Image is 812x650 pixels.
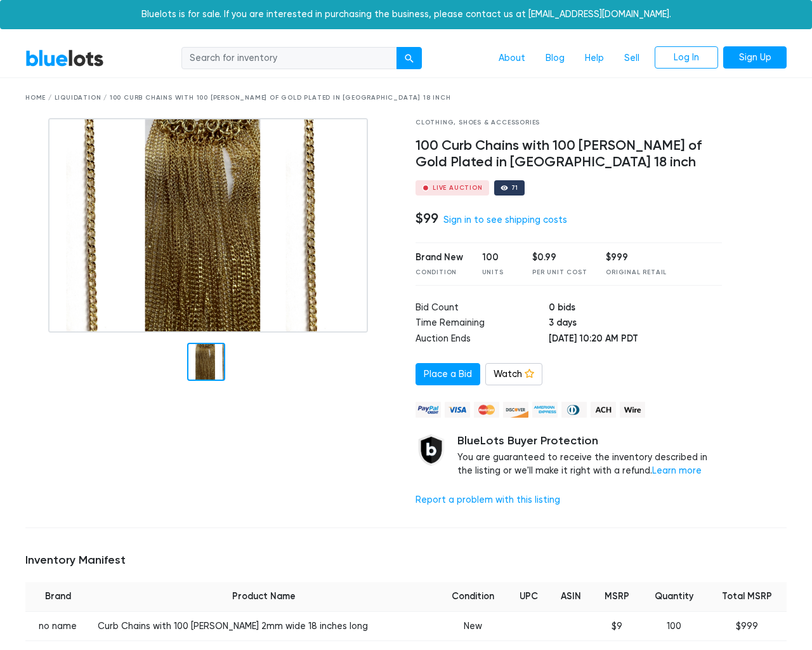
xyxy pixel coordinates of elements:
[707,582,787,611] th: Total MSRP
[593,611,641,641] td: $9
[655,46,718,69] a: Log In
[90,611,438,641] td: Curb Chains with 100 [PERSON_NAME] 2mm wide 18 inches long
[25,611,90,641] td: no name
[575,46,614,70] a: Help
[474,402,499,418] img: mastercard-42073d1d8d11d6635de4c079ffdb20a4f30a903dc55d1612383a1b395dd17f39.png
[416,251,463,265] div: Brand New
[532,402,558,418] img: american_express-ae2a9f97a040b4b41f6397f7637041a5861d5f99d0716c09922aba4e24c8547d.png
[181,47,397,70] input: Search for inventory
[48,118,368,333] img: b9424285-6938-4883-89a6-935ba94048b9-1755668983.png
[416,118,722,128] div: Clothing, Shoes & Accessories
[511,185,519,191] div: 71
[532,268,587,277] div: Per Unit Cost
[593,582,641,611] th: MSRP
[443,215,567,225] a: Sign in to see shipping costs
[549,582,593,611] th: ASIN
[416,268,463,277] div: Condition
[416,494,560,505] a: Report a problem with this listing
[25,582,90,611] th: Brand
[641,611,707,641] td: 100
[416,301,549,317] td: Bid Count
[438,611,509,641] td: New
[482,251,514,265] div: 100
[614,46,650,70] a: Sell
[482,268,514,277] div: Units
[25,49,104,67] a: BlueLots
[485,363,542,386] a: Watch
[416,434,447,466] img: buyer_protection_shield-3b65640a83011c7d3ede35a8e5a80bfdfaa6a97447f0071c1475b91a4b0b3d01.png
[561,402,587,418] img: diners_club-c48f30131b33b1bb0e5d0e2dbd43a8bea4cb12cb2961413e2f4250e06c020426.png
[503,402,528,418] img: discover-82be18ecfda2d062aad2762c1ca80e2d36a4073d45c9e0ffae68cd515fbd3d32.png
[416,210,438,227] h4: $99
[532,251,587,265] div: $0.99
[620,402,645,418] img: wire-908396882fe19aaaffefbd8e17b12f2f29708bd78693273c0e28e3a24408487f.png
[535,46,575,70] a: Blog
[457,434,722,448] h5: BlueLots Buyer Protection
[416,332,549,348] td: Auction Ends
[488,46,535,70] a: About
[606,251,667,265] div: $999
[416,138,722,171] h4: 100 Curb Chains with 100 [PERSON_NAME] of Gold Plated in [GEOGRAPHIC_DATA] 18 inch
[90,582,438,611] th: Product Name
[641,582,707,611] th: Quantity
[416,402,441,418] img: paypal_credit-80455e56f6e1299e8d57f40c0dcee7b8cd4ae79b9eccbfc37e2480457ba36de9.png
[549,316,721,332] td: 3 days
[707,611,787,641] td: $999
[549,301,721,317] td: 0 bids
[508,582,549,611] th: UPC
[591,402,616,418] img: ach-b7992fed28a4f97f893c574229be66187b9afb3f1a8d16a4691d3d3140a8ab00.png
[433,185,483,191] div: Live Auction
[438,582,509,611] th: Condition
[416,316,549,332] td: Time Remaining
[25,93,787,103] div: Home / Liquidation / 100 Curb Chains with 100 [PERSON_NAME] of Gold Plated in [GEOGRAPHIC_DATA] 1...
[457,434,722,478] div: You are guaranteed to receive the inventory described in the listing or we'll make it right with ...
[549,332,721,348] td: [DATE] 10:20 AM PDT
[416,363,480,386] a: Place a Bid
[723,46,787,69] a: Sign Up
[445,402,470,418] img: visa-79caf175f036a155110d1892330093d4c38f53c55c9ec9e2c3a54a56571784bb.png
[606,268,667,277] div: Original Retail
[652,465,702,476] a: Learn more
[25,554,787,567] h5: Inventory Manifest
